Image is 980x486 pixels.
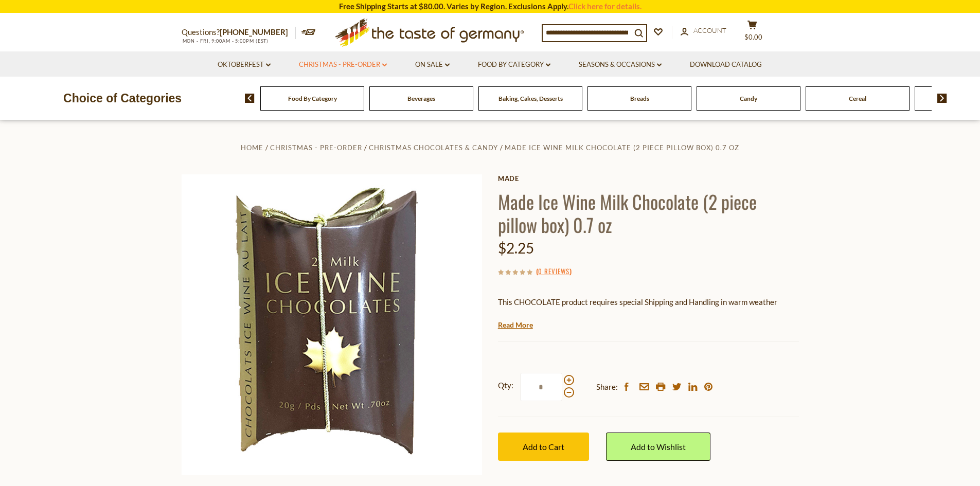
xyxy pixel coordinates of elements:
a: Add to Wishlist [606,433,710,461]
a: Food By Category [288,95,337,102]
span: ( ) [536,266,572,276]
h1: Made Ice Wine Milk Chocolate (2 piece pillow box) 0.7 oz [498,190,799,236]
button: Add to Cart [498,433,589,461]
a: Seasons & Occasions [579,59,662,70]
img: Made Ice Wine Milk Chocolate (2 piece pillow box) 0.7 oz [182,174,483,475]
span: MON - FRI, 9:00AM - 5:00PM (EST) [182,38,269,44]
span: $0.00 [744,33,762,41]
a: Home [241,143,263,152]
a: Account [681,25,726,37]
a: Food By Category [478,59,550,70]
span: Add to Cart [523,442,564,452]
img: next arrow [937,94,947,103]
strong: Qty: [498,379,513,392]
img: previous arrow [245,94,255,103]
p: This CHOCOLATE product requires special Shipping and Handling in warm weather [498,296,799,309]
a: Christmas - PRE-ORDER [270,143,362,152]
a: Read More [498,320,533,330]
a: Made [498,174,799,183]
input: Qty: [520,373,562,401]
button: $0.00 [737,20,768,46]
a: Click here for details. [568,2,642,11]
a: Breads [630,95,649,102]
a: Baking, Cakes, Desserts [498,95,563,102]
a: Cereal [849,95,866,102]
p: Questions? [182,26,296,39]
a: Made Ice Wine Milk Chocolate (2 piece pillow box) 0.7 oz [505,143,739,152]
a: Candy [740,95,757,102]
a: On Sale [415,59,450,70]
a: Beverages [407,95,435,102]
span: Share: [596,381,618,393]
span: Account [693,26,726,34]
a: Christmas Chocolates & Candy [369,143,498,152]
a: Download Catalog [690,59,762,70]
a: Christmas - PRE-ORDER [299,59,387,70]
li: We will ship this product in heat-protective packaging and ice during warm weather months or to w... [508,316,799,329]
a: Oktoberfest [218,59,271,70]
a: [PHONE_NUMBER] [220,27,288,37]
span: $2.25 [498,239,534,257]
a: 0 Reviews [538,266,569,277]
